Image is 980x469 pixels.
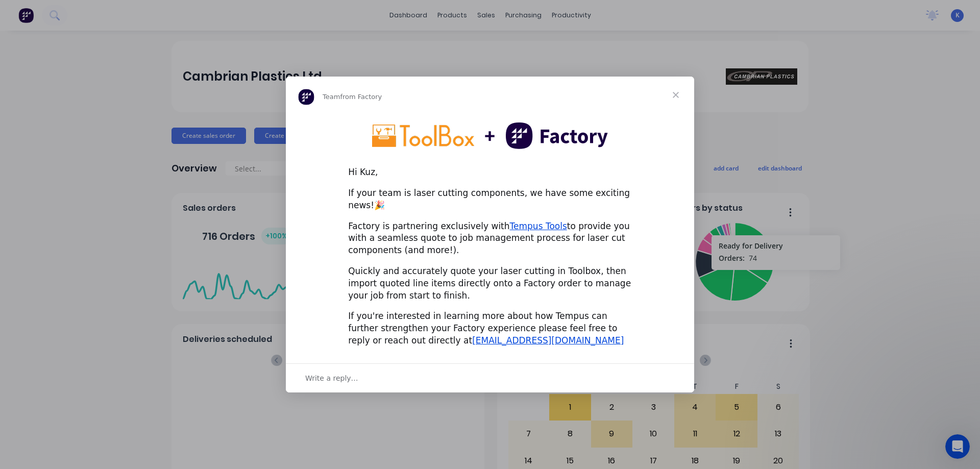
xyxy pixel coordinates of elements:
a: [EMAIL_ADDRESS][DOMAIN_NAME] [472,335,624,345]
div: Quickly and accurately quote your laser cutting in Toolbox, then import quoted line items directl... [348,265,632,302]
div: Open conversation and reply [286,363,694,392]
img: Profile image for Team [298,89,314,105]
div: Hi Kuz, [348,166,632,179]
div: Factory is partnering exclusively with to provide you with a seamless quote to job management pro... [348,220,632,257]
a: Tempus Tools [510,221,567,231]
div: If your team is laser cutting components, we have some exciting news!🎉 [348,187,632,212]
span: from Factory [340,93,382,101]
div: If you're interested in learning more about how Tempus can further strengthen your Factory experi... [348,310,632,347]
span: Team [323,93,340,101]
span: Write a reply… [305,372,358,385]
span: Close [657,77,694,113]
